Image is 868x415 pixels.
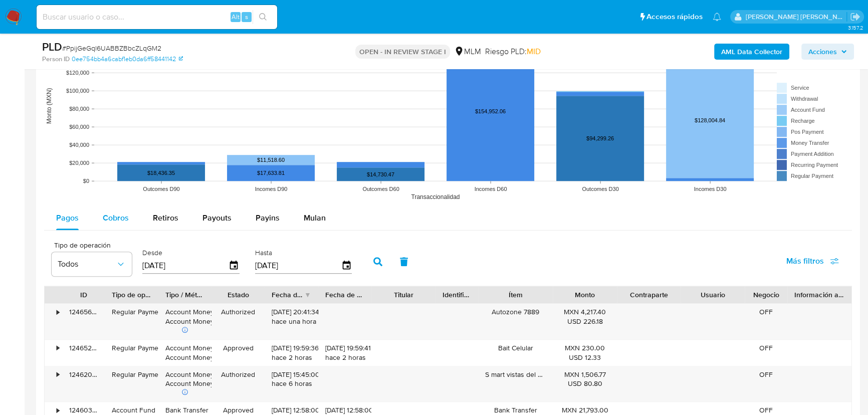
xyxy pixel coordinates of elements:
[850,12,860,22] a: Salir
[42,55,70,64] b: Person ID
[714,44,789,60] button: AML Data Collector
[37,11,277,24] input: Buscar usuario o caso...
[847,24,863,32] span: 3.157.2
[253,10,273,24] button: search-icon
[801,44,854,60] button: Acciones
[42,39,62,55] b: PLD
[62,43,161,53] span: # PpijGeGql6UABBZBbcZLqGM2
[355,45,450,59] p: OPEN - IN REVIEW STAGE I
[746,12,847,22] p: michelleangelica.rodriguez@mercadolibre.com.mx
[485,46,541,57] span: Riesgo PLD:
[527,46,541,57] span: MID
[232,12,240,22] span: Alt
[713,13,721,21] a: Notificaciones
[721,44,782,60] b: AML Data Collector
[72,55,183,64] a: 0ee754bb4a6cabf1eb0da6ff58441142
[245,12,248,22] span: s
[454,46,481,57] div: MLM
[808,44,837,60] span: Acciones
[646,12,703,22] span: Accesos rápidos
